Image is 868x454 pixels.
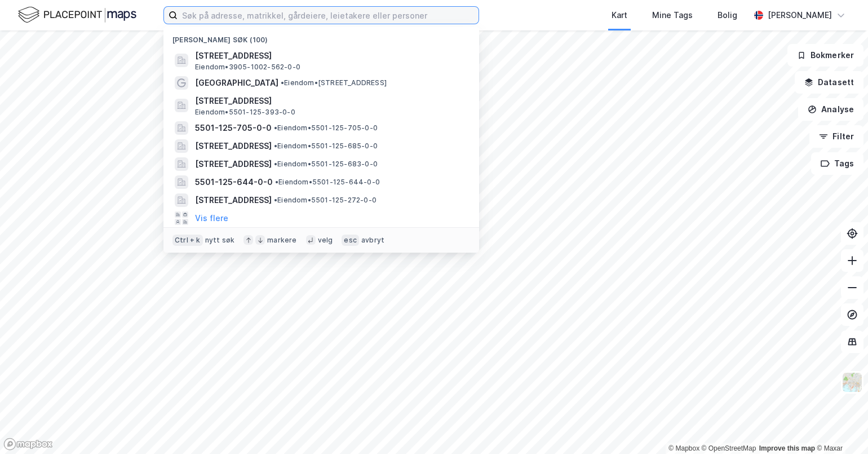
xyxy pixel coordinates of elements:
div: [PERSON_NAME] søk (100) [163,27,479,47]
span: • [275,178,278,186]
div: avbryt [361,236,384,245]
span: • [274,160,277,168]
span: [STREET_ADDRESS] [195,193,272,207]
span: Eiendom • 5501-125-644-0-0 [275,178,380,187]
div: velg [318,236,333,245]
span: Eiendom • 3905-1002-562-0-0 [195,63,300,72]
div: esc [342,235,359,246]
img: logo.f888ab2527a4732fd821a326f86c7f29.svg [18,5,136,25]
div: Kart [612,8,627,22]
span: Eiendom • 5501-125-272-0-0 [274,196,377,205]
span: Eiendom • 5501-125-705-0-0 [274,124,378,133]
span: • [274,142,277,150]
span: • [274,124,277,132]
span: Eiendom • 5501-125-683-0-0 [274,160,378,169]
div: Bolig [718,8,737,22]
span: • [274,196,277,204]
div: markere [267,236,296,245]
div: [PERSON_NAME] [768,8,832,22]
input: Søk på adresse, matrikkel, gårdeiere, leietakere eller personer [178,7,479,24]
span: 5501-125-705-0-0 [195,121,272,135]
span: [STREET_ADDRESS] [195,49,466,63]
span: [STREET_ADDRESS] [195,94,466,108]
div: Ctrl + k [172,235,203,246]
span: [STREET_ADDRESS] [195,157,272,171]
div: nytt søk [205,236,235,245]
span: Eiendom • 5501-125-393-0-0 [195,108,295,117]
span: 5501-125-644-0-0 [195,175,273,189]
span: • [281,78,284,87]
span: Eiendom • 5501-125-685-0-0 [274,142,378,151]
span: Eiendom • [STREET_ADDRESS] [281,78,387,87]
span: [STREET_ADDRESS] [195,139,272,153]
iframe: Chat Widget [812,400,868,454]
div: Mine Tags [652,8,693,22]
button: Vis flere [195,211,228,225]
span: [GEOGRAPHIC_DATA] [195,76,278,90]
